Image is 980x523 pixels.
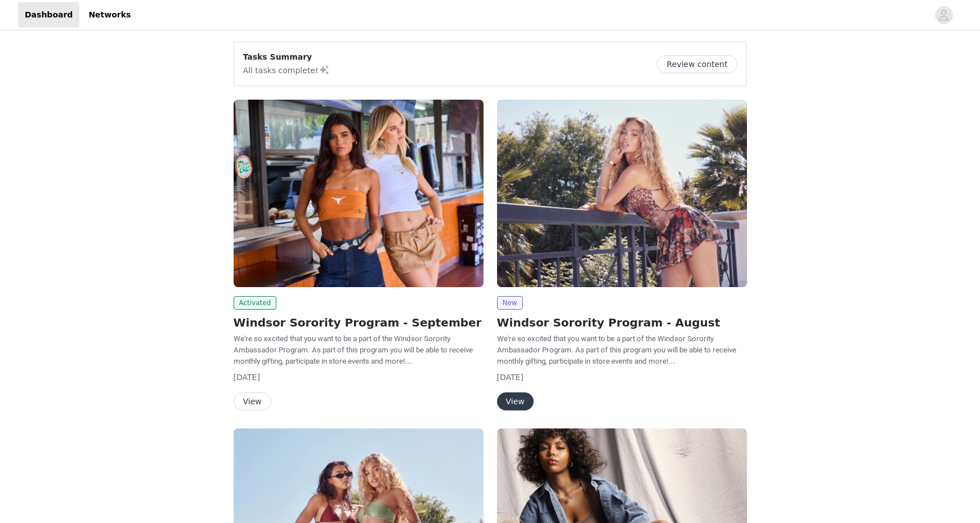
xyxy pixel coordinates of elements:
a: Networks [82,2,137,28]
a: View [234,397,271,406]
span: We're so excited that you want to be a part of the Windsor Sorority Ambassador Program. As part o... [497,334,736,365]
img: Windsor [497,100,747,287]
button: View [497,392,534,410]
span: [DATE] [234,373,260,382]
p: Tasks Summary [243,51,330,63]
span: [DATE] [497,373,523,382]
button: Review content [657,55,737,73]
p: All tasks complete! [243,63,330,77]
h2: Windsor Sorority Program - September [234,314,484,331]
button: View [234,392,271,410]
h2: Windsor Sorority Program - August [497,314,747,331]
span: We're so excited that you want to be a part of the Windsor Sorority Ambassador Program. As part o... [234,334,473,365]
img: Windsor [234,100,484,287]
span: New [497,296,523,310]
div: avatar [938,6,949,24]
a: View [497,397,534,406]
a: Dashboard [18,2,79,28]
span: Activated [234,296,277,310]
